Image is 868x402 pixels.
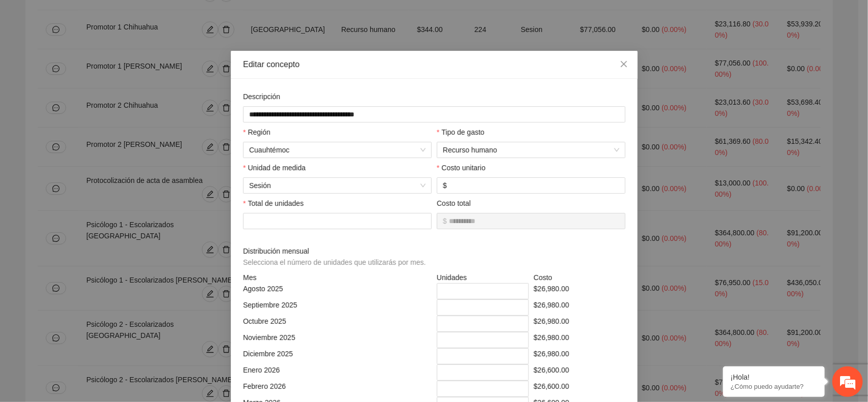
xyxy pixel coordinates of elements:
div: Enero 2026 [241,364,434,381]
div: Febrero 2026 [241,381,434,397]
span: close [620,60,628,68]
div: $26,980.00 [531,316,628,332]
div: $26,980.00 [531,348,628,364]
div: Diciembre 2025 [241,348,434,364]
div: Octubre 2025 [241,316,434,332]
div: Mes [241,272,434,283]
label: Tipo de gasto [437,127,485,138]
label: Costo unitario [437,162,486,173]
label: Unidad de medida [243,162,306,173]
div: $26,980.00 [531,299,628,316]
span: $ [443,180,447,191]
div: $26,980.00 [531,332,628,348]
div: Noviembre 2025 [241,332,434,348]
p: ¿Cómo puedo ayudarte? [731,383,817,390]
span: Distribución mensual [243,245,430,268]
span: Cuauhtémoc [249,142,426,158]
span: Estamos en línea. [59,136,140,238]
span: $ [443,215,447,227]
label: Descripción [243,91,280,102]
div: $26,600.00 [531,381,628,397]
div: Costo [531,272,628,283]
div: $26,600.00 [531,364,628,381]
div: Agosto 2025 [241,283,434,299]
button: Close [610,51,638,78]
div: $26,980.00 [531,283,628,299]
span: Selecciona el número de unidades que utilizarás por mes. [243,258,426,266]
label: Región [243,127,271,138]
div: Chatee con nosotros ahora [53,52,171,65]
div: ¡Hola! [731,373,817,381]
label: Costo total [437,198,471,209]
div: Editar concepto [243,59,625,70]
div: Unidades [434,272,531,283]
span: Sesión [249,178,426,193]
div: Septiembre 2025 [241,299,434,316]
label: Total de unidades [243,198,304,209]
textarea: Escriba su mensaje y pulse “Intro” [5,277,194,313]
div: Minimizar ventana de chat en vivo [167,5,191,29]
span: Recurso humano [443,142,619,158]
